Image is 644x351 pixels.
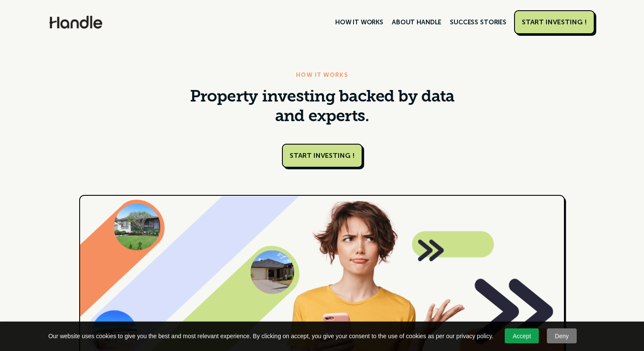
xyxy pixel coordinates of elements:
[296,70,348,80] div: HOW IT WORKS
[522,18,587,26] div: START INVESTING !
[188,88,456,127] h1: Property investing backed by data and experts.
[505,328,539,343] a: Accept
[48,332,493,340] span: Our website uses cookies to give you the best and most relevant experience. By clicking on accept...
[388,15,446,29] a: ABOUT HANDLE
[282,144,362,168] a: START INVESTING !
[514,10,595,34] a: START INVESTING !
[446,15,511,29] a: SUCCESS STORIES
[547,328,577,343] a: Deny
[331,15,388,29] a: HOW IT WORKS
